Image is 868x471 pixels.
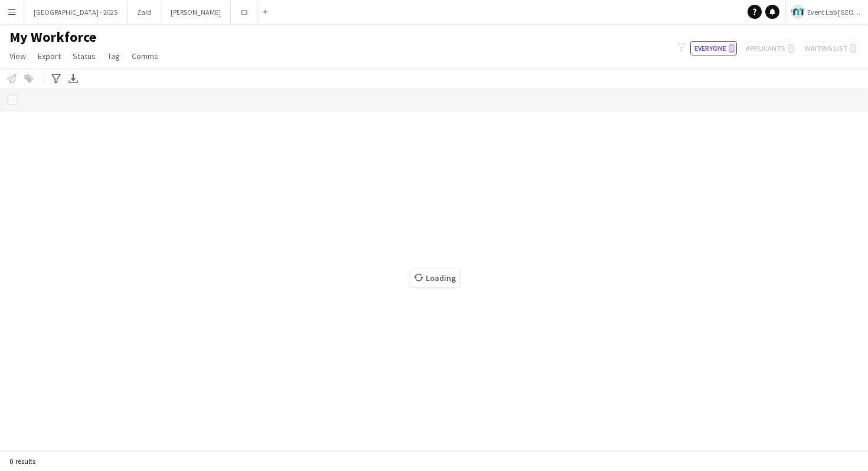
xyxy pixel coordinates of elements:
a: Export [33,48,66,64]
a: Status [68,48,100,64]
a: Tag [103,48,125,64]
a: View [5,48,31,64]
span: Status [73,51,96,61]
span: Comms [132,51,158,61]
span: View [9,51,26,61]
img: Logo [791,5,805,19]
button: [PERSON_NAME] [161,1,231,24]
span: Tag [107,51,120,61]
span: Event Lab [GEOGRAPHIC_DATA] [807,8,863,17]
app-action-btn: Advanced filters [49,71,63,86]
app-action-btn: Export XLSX [66,71,80,86]
span: Loading [410,269,459,287]
span: Export [38,51,61,61]
span: 0 [729,44,735,53]
button: Zaid [128,1,161,24]
a: Comms [127,48,163,64]
span: My Workforce [9,28,96,46]
button: [GEOGRAPHIC_DATA] - 2025 [24,1,128,24]
button: C3 [231,1,258,24]
button: Everyone0 [690,41,737,55]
